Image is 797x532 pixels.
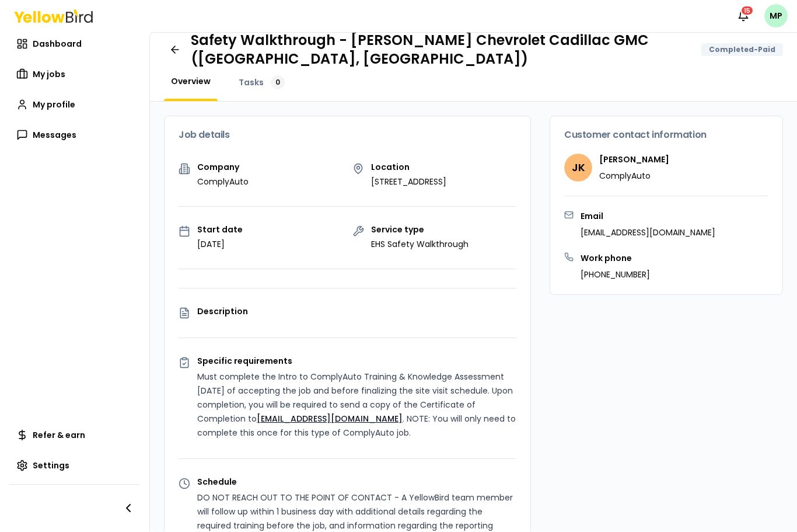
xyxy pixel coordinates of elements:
[764,5,788,28] span: MP
[33,460,69,472] span: Settings
[197,239,243,251] p: [DATE]
[232,76,292,90] a: Tasks0
[581,211,715,222] h3: Email
[371,176,446,188] p: [STREET_ADDRESS]
[171,76,211,88] span: Overview
[701,44,783,57] div: Completed-Paid
[33,39,82,50] span: Dashboard
[9,454,140,478] a: Settings
[9,93,140,117] a: My profile
[599,171,669,182] p: ComplyAuto
[599,154,669,166] h4: [PERSON_NAME]
[164,76,218,88] a: Overview
[732,5,755,28] button: 15
[740,6,754,16] div: 15
[581,269,650,281] p: [PHONE_NUMBER]
[33,69,65,81] span: My jobs
[9,424,140,447] a: Refer & earn
[564,154,592,182] span: JK
[197,478,516,486] p: Schedule
[33,130,76,141] span: Messages
[9,63,140,86] a: My jobs
[197,357,516,366] p: Specific requirements
[371,226,469,234] p: Service type
[197,226,243,234] p: Start date
[197,370,516,440] p: Must complete the Intro to ComplyAuto Training & Knowledge Assessment [DATE] of accepting the job...
[179,131,516,140] h3: Job details
[33,99,75,111] span: My profile
[197,308,516,316] p: Description
[197,164,249,172] p: Company
[564,131,768,140] h3: Customer contact information
[371,239,469,251] p: EHS Safety Walkthrough
[371,164,446,172] p: Location
[581,253,650,265] h3: Work phone
[197,176,249,188] p: ComplyAuto
[257,413,403,425] a: [EMAIL_ADDRESS][DOMAIN_NAME]
[33,430,85,441] span: Refer & earn
[271,76,285,90] div: 0
[581,227,715,239] p: [EMAIL_ADDRESS][DOMAIN_NAME]
[9,33,140,56] a: Dashboard
[9,124,140,147] a: Messages
[191,32,692,69] h1: Safety Walkthrough - [PERSON_NAME] Chevrolet Cadillac GMC ([GEOGRAPHIC_DATA], [GEOGRAPHIC_DATA])
[239,77,264,89] span: Tasks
